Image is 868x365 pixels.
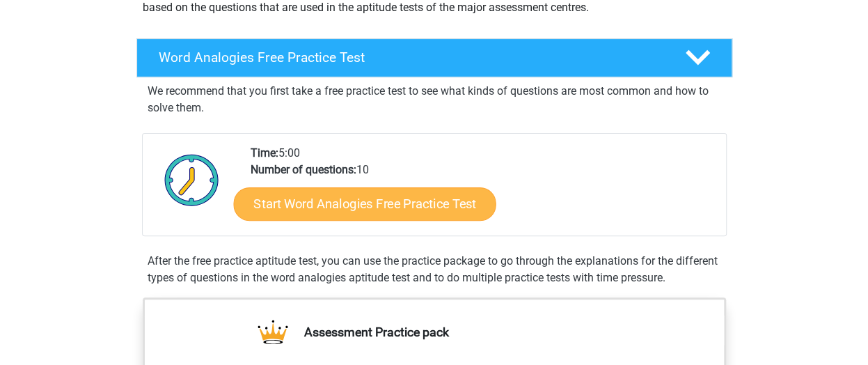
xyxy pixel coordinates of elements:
[233,187,496,220] a: Start Word Analogies Free Practice Test
[131,38,738,77] a: Word Analogies Free Practice Test
[159,49,663,65] h4: Word Analogies Free Practice Test
[251,146,278,160] b: Time:
[157,145,227,215] img: Clock
[251,163,356,176] b: Number of questions:
[240,145,725,235] div: 5:00 10
[148,83,721,116] p: We recommend that you first take a free practice test to see what kinds of questions are most com...
[142,253,727,286] div: After the free practice aptitude test, you can use the practice package to go through the explana...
